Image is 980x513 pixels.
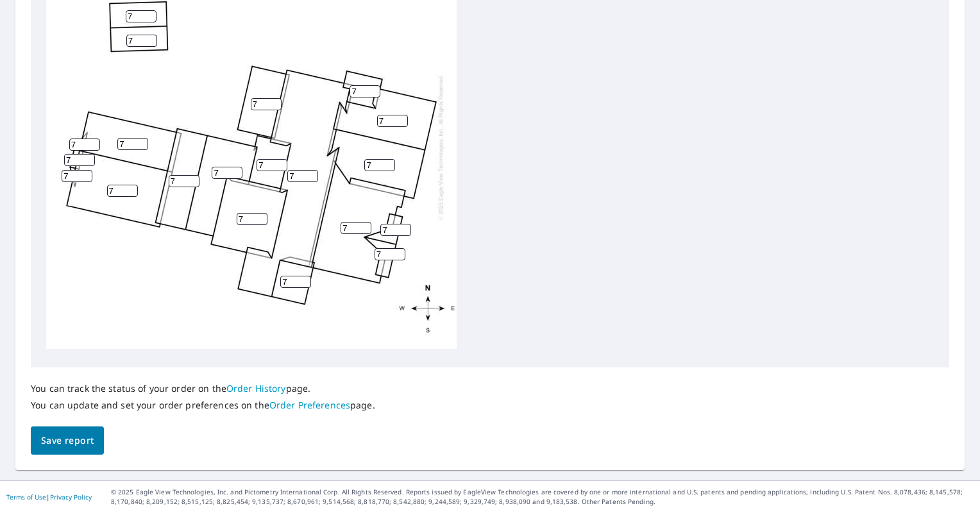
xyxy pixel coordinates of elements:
p: You can track the status of your order on the page. [31,383,375,394]
button: Save report [31,426,104,455]
a: Privacy Policy [50,492,92,501]
a: Terms of Use [6,492,46,501]
p: | [6,493,92,501]
a: Order Preferences [269,399,350,411]
p: © 2025 Eagle View Technologies, Inc. and Pictometry International Corp. All Rights Reserved. Repo... [111,487,974,507]
a: Order History [226,382,286,394]
span: Save report [41,433,94,449]
p: You can update and set your order preferences on the page. [31,399,375,411]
